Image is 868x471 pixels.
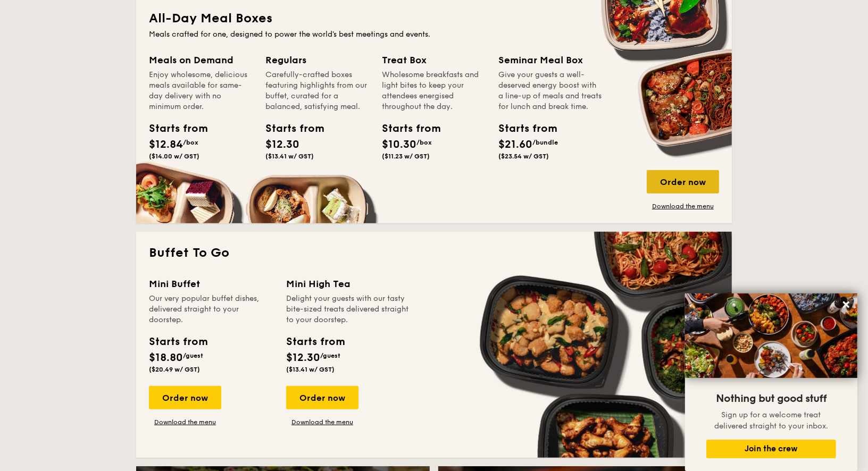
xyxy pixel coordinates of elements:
div: Starts from [149,334,207,350]
h2: Buffet To Go [149,245,719,262]
span: $21.60 [498,138,532,151]
span: ($20.49 w/ GST) [149,366,200,373]
div: Meals crafted for one, designed to power the world's best meetings and events. [149,29,719,40]
div: Starts from [265,121,313,137]
span: ($13.41 w/ GST) [286,366,335,373]
span: $12.84 [149,138,183,151]
div: Starts from [149,121,197,137]
span: /box [416,139,432,146]
a: Download the menu [286,418,358,426]
span: /guest [320,352,340,359]
img: DSC07876-Edit02-Large.jpeg [685,293,857,378]
span: $12.30 [265,138,299,151]
div: Seminar Meal Box [498,53,602,68]
span: $12.30 [286,351,320,364]
div: Carefully-crafted boxes featuring highlights from our buffet, curated for a balanced, satisfying ... [265,70,369,112]
div: Give your guests a well-deserved energy boost with a line-up of meals and treats for lunch and br... [498,70,602,112]
span: $18.80 [149,351,183,364]
div: Mini Buffet [149,276,273,291]
div: Treat Box [382,53,486,68]
span: $10.30 [382,138,416,151]
div: Regulars [265,53,369,68]
span: ($11.23 w/ GST) [382,153,430,160]
div: Starts from [286,334,344,350]
div: Starts from [498,121,546,137]
div: Order now [647,170,719,194]
button: Join the crew [706,440,836,458]
div: Delight your guests with our tasty bite-sized treats delivered straight to your doorstep. [286,293,411,325]
div: Meals on Demand [149,53,253,68]
div: Order now [149,386,221,409]
span: /bundle [532,139,558,146]
span: ($14.00 w/ GST) [149,153,199,160]
div: Our very popular buffet dishes, delivered straight to your doorstep. [149,293,273,325]
a: Download the menu [647,202,719,211]
div: Enjoy wholesome, delicious meals available for same-day delivery with no minimum order. [149,70,253,112]
span: Sign up for a welcome treat delivered straight to your inbox. [714,410,828,431]
button: Close [838,296,855,313]
div: Order now [286,386,358,409]
div: Starts from [382,121,430,137]
span: ($13.41 w/ GST) [265,153,314,160]
div: Wholesome breakfasts and light bites to keep your attendees energised throughout the day. [382,70,486,112]
span: /box [183,139,198,146]
div: Mini High Tea [286,276,411,291]
span: Nothing but good stuff [716,392,827,405]
a: Download the menu [149,418,221,426]
span: /guest [183,352,203,359]
span: ($23.54 w/ GST) [498,153,549,160]
h2: All-Day Meal Boxes [149,10,719,27]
